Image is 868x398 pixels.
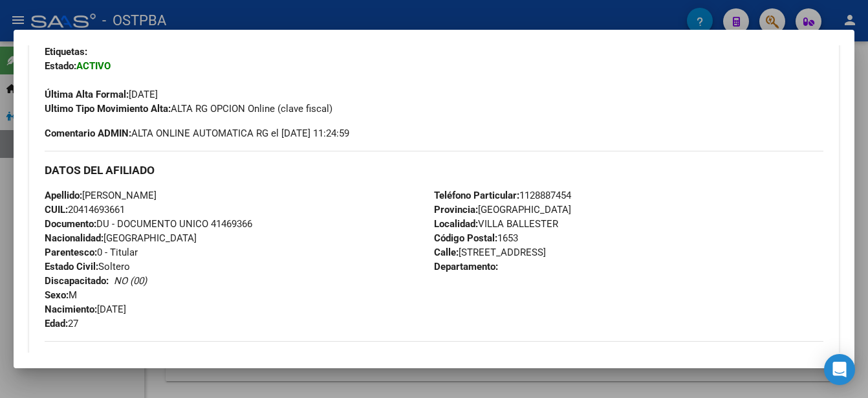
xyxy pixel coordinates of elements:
span: [GEOGRAPHIC_DATA] [434,204,571,216]
strong: Estado Civil: [45,261,98,272]
strong: Sexo: [45,289,69,301]
span: Soltero [45,261,130,272]
i: NO (00) [114,275,147,287]
span: 1653 [434,232,518,244]
strong: Estado: [45,60,76,72]
span: [GEOGRAPHIC_DATA] [45,232,197,244]
span: ALTA RG OPCION Online (clave fiscal) [45,103,332,115]
strong: Discapacitado: [45,275,109,287]
div: Open Intercom Messenger [824,354,855,385]
strong: Apellido: [45,190,82,201]
span: VILLA BALLESTER [434,218,558,230]
span: [DATE] [45,89,158,100]
strong: Documento: [45,218,96,230]
h3: DATOS DEL AFILIADO [45,163,823,177]
span: 20414693661 [45,204,125,216]
span: 27 [45,318,78,329]
strong: ACTIVO [76,60,111,72]
span: [DATE] [45,304,126,315]
span: DU - DOCUMENTO UNICO 41469366 [45,218,252,230]
strong: Nacimiento: [45,304,97,315]
strong: Localidad: [434,218,478,230]
strong: Teléfono Particular: [434,190,519,201]
strong: CUIL: [45,204,68,216]
strong: Código Postal: [434,232,497,244]
span: [PERSON_NAME] [45,190,157,201]
strong: Última Alta Formal: [45,89,129,100]
span: ALTA ONLINE AUTOMATICA RG el [DATE] 11:24:59 [45,126,349,140]
strong: Etiquetas: [45,46,87,58]
span: M [45,289,77,301]
strong: Ultimo Tipo Movimiento Alta: [45,103,171,115]
span: [STREET_ADDRESS] [434,247,546,258]
span: 1128887454 [434,190,571,201]
strong: Calle: [434,247,459,258]
strong: Nacionalidad: [45,232,103,244]
strong: Comentario ADMIN: [45,127,131,139]
span: 0 - Titular [45,247,138,258]
strong: Departamento: [434,261,498,272]
strong: Provincia: [434,204,478,216]
strong: Parentesco: [45,247,97,258]
strong: Edad: [45,318,68,329]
